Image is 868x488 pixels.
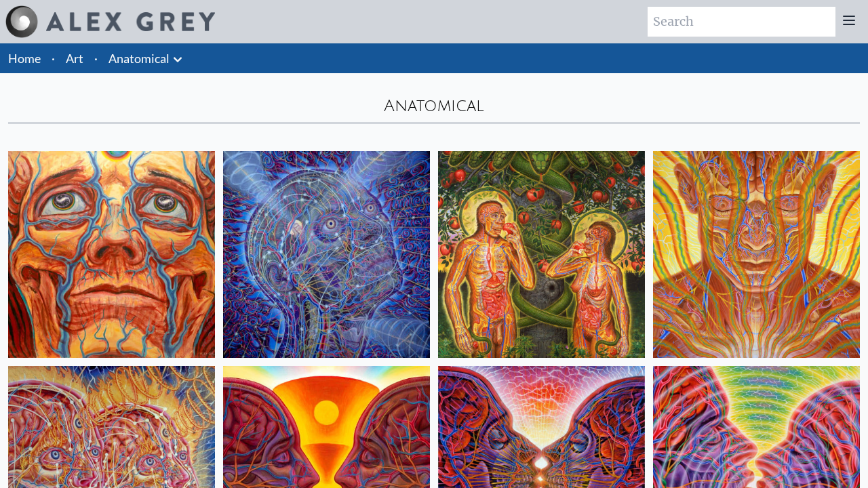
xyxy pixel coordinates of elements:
[66,49,83,68] a: Art
[8,51,41,66] a: Home
[89,43,103,73] li: ·
[108,49,170,68] a: Anatomical
[8,95,860,117] div: Anatomical
[648,7,835,37] input: Search
[46,43,60,73] li: ·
